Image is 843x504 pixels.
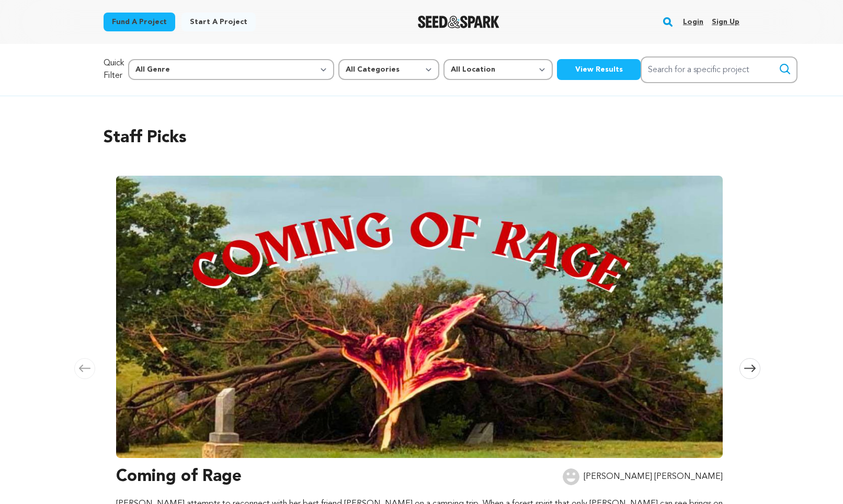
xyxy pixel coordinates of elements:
[104,125,739,151] h2: Staff Picks
[116,176,723,458] img: Coming of Rage image
[557,59,641,80] button: View Results
[104,13,175,31] a: Fund a project
[712,14,739,30] a: Sign up
[418,16,500,28] img: Seed&Spark Logo Dark Mode
[418,16,500,28] a: Seed&Spark Homepage
[641,56,798,83] input: Search for a specific project
[116,464,242,489] h3: Coming of Rage
[181,13,256,31] a: Start a project
[104,57,124,82] p: Quick Filter
[584,471,723,483] p: [PERSON_NAME] [PERSON_NAME]
[683,14,703,30] a: Login
[563,468,579,485] img: user.png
